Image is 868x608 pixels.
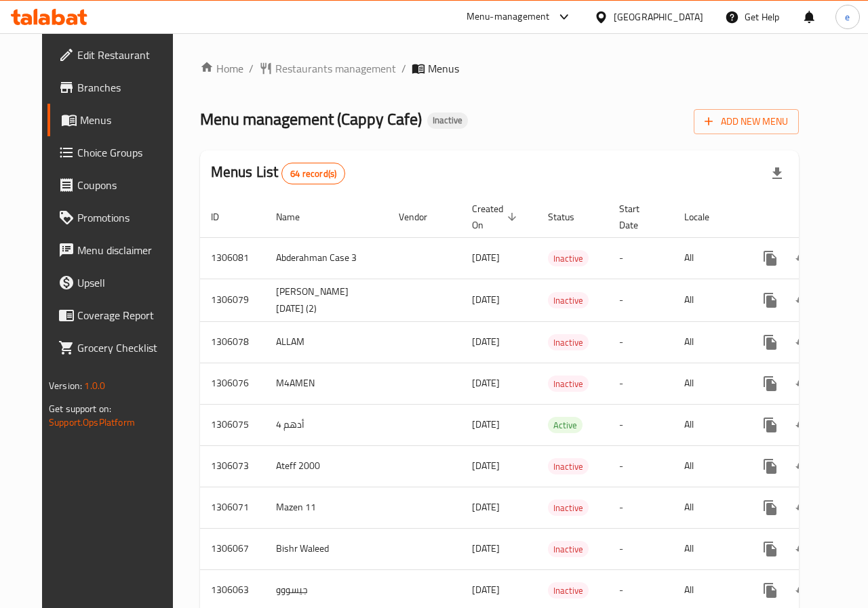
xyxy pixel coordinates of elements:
span: Upsell [77,275,176,291]
span: ID [211,209,237,225]
span: Coupons [77,177,176,193]
a: Coverage Report [47,299,187,331]
td: M4AMEN [265,363,388,404]
a: Upsell [47,266,187,299]
span: Inactive [548,542,589,557]
button: more [754,491,787,524]
td: Mazen 11 [265,487,388,528]
div: Total records count [281,163,345,184]
td: 1306081 [200,237,265,279]
span: Inactive [548,251,589,266]
button: Change Status [787,242,819,275]
button: Change Status [787,326,819,359]
button: more [754,533,787,565]
button: more [754,409,787,441]
button: more [754,367,787,400]
a: Coupons [47,169,187,201]
span: [DATE] [472,249,500,266]
span: [DATE] [472,291,500,308]
div: Inactive [427,113,468,129]
h2: Menus List [211,162,345,184]
button: Change Status [787,574,819,607]
td: All [673,487,743,528]
span: [DATE] [472,416,500,433]
td: 1306071 [200,487,265,528]
div: Menu-management [467,9,550,25]
span: Get support on: [49,400,111,418]
span: 64 record(s) [282,167,344,180]
td: 1306078 [200,321,265,363]
td: - [608,279,673,321]
span: Start Date [619,201,657,233]
button: more [754,326,787,359]
span: Inactive [548,459,589,474]
span: Inactive [548,335,589,350]
button: Change Status [787,284,819,317]
td: All [673,279,743,321]
td: أدهم 4 [265,404,388,445]
div: Inactive [548,500,589,516]
button: Change Status [787,409,819,441]
td: 1306079 [200,279,265,321]
td: - [608,445,673,487]
td: - [608,363,673,404]
span: Grocery Checklist [77,340,176,356]
a: Menus [47,104,187,136]
td: - [608,237,673,279]
a: Edit Restaurant [47,39,187,71]
span: Status [548,209,592,225]
span: [DATE] [472,457,500,474]
li: / [401,60,406,77]
a: Promotions [47,201,187,234]
div: Inactive [548,250,589,266]
td: All [673,321,743,363]
td: - [608,487,673,528]
span: [DATE] [472,498,500,516]
td: Bishr Waleed [265,528,388,569]
span: Branches [77,79,176,96]
span: Coverage Report [77,307,176,323]
span: Inactive [548,376,589,392]
span: Edit Restaurant [77,47,176,63]
div: Inactive [548,292,589,308]
span: Menu management ( Cappy Cafe ) [200,104,422,134]
button: Change Status [787,367,819,400]
span: Version: [49,377,82,394]
div: [GEOGRAPHIC_DATA] [614,9,703,24]
span: Inactive [427,115,468,126]
a: Choice Groups [47,136,187,169]
a: Menu disclaimer [47,234,187,266]
nav: breadcrumb [200,60,799,77]
span: Inactive [548,583,589,599]
div: Inactive [548,334,589,350]
span: Vendor [399,209,445,225]
li: / [249,60,254,77]
button: Change Status [787,491,819,524]
td: 1306067 [200,528,265,569]
td: All [673,404,743,445]
span: e [845,9,850,24]
span: Locale [684,209,727,225]
td: - [608,528,673,569]
td: All [673,237,743,279]
a: Home [200,60,243,77]
span: Inactive [548,500,589,516]
button: more [754,450,787,483]
span: [DATE] [472,581,500,599]
span: Promotions [77,209,176,226]
td: Ateff 2000 [265,445,388,487]
td: All [673,363,743,404]
button: Add New Menu [694,109,799,134]
button: Change Status [787,450,819,483]
span: Menus [80,112,176,128]
span: Menus [428,60,459,77]
span: [DATE] [472,540,500,557]
button: more [754,284,787,317]
span: Add New Menu [705,113,788,130]
div: Inactive [548,376,589,392]
span: Created On [472,201,521,233]
span: [DATE] [472,374,500,392]
div: Active [548,417,583,433]
span: Choice Groups [77,144,176,161]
